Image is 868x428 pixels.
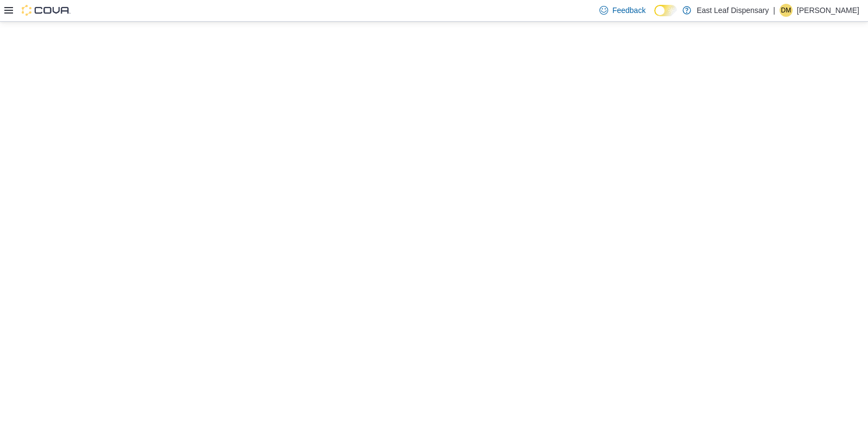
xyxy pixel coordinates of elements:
[654,16,655,17] span: Dark Mode
[697,4,769,17] p: East Leaf Dispensary
[22,5,71,16] img: Cova
[781,4,792,17] span: DM
[780,4,793,17] div: Danielle Miller
[612,5,646,16] span: Feedback
[797,4,859,17] p: [PERSON_NAME]
[654,5,677,16] input: Dark Mode
[773,4,775,17] p: |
